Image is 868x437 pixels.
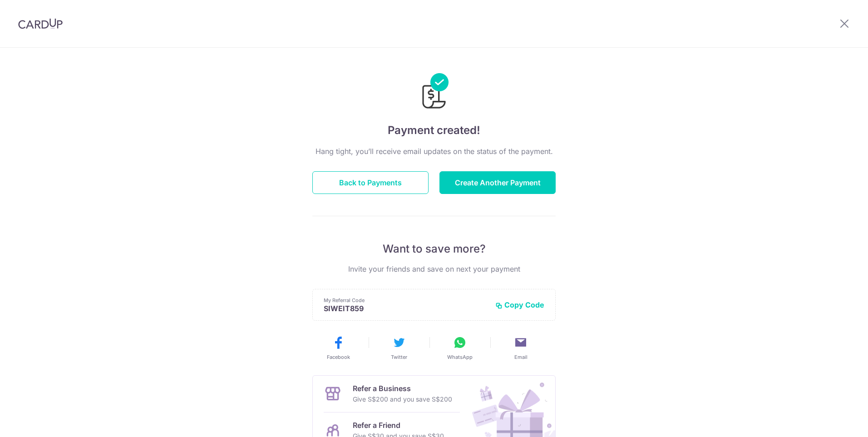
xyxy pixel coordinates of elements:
[495,300,544,309] button: Copy Code
[312,146,556,157] p: Hang tight, you’ll receive email updates on the status of the payment.
[312,242,556,256] p: Want to save more?
[324,304,488,313] p: SIWEIT859
[312,122,556,139] h4: Payment created!
[324,297,488,304] p: My Referral Code
[439,171,556,194] button: Create Another Payment
[327,353,350,361] span: Facebook
[391,353,407,361] span: Twitter
[433,335,487,361] button: WhatsApp
[312,171,429,194] button: Back to Payments
[353,420,444,431] p: Refer a Friend
[18,18,63,29] img: CardUp
[312,263,556,274] p: Invite your friends and save on next your payment
[353,383,452,394] p: Refer a Business
[419,73,449,111] img: Payments
[514,353,528,361] span: Email
[353,394,452,405] p: Give S$200 and you save S$200
[494,335,547,361] button: Email
[447,353,473,361] span: WhatsApp
[311,335,365,361] button: Facebook
[372,335,426,361] button: Twitter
